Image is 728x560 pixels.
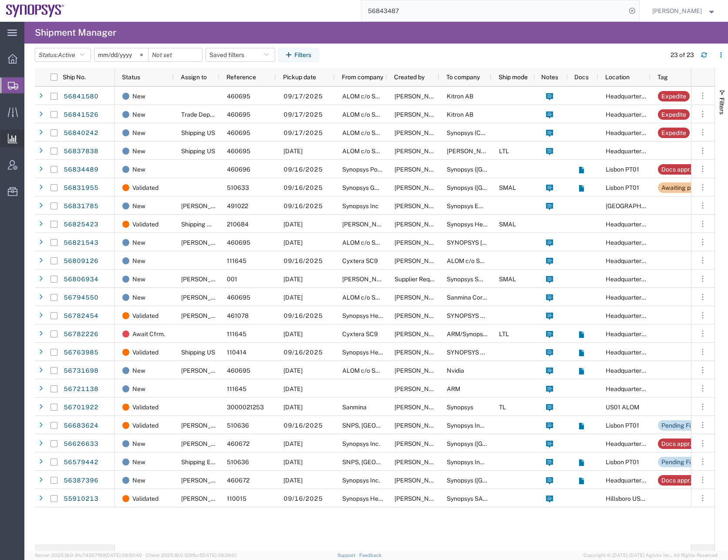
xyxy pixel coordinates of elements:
[283,495,323,502] span: 09/16/2025
[499,74,528,81] span: Ship mode
[63,492,99,506] a: 55910213
[394,166,495,173] span: Marilia de Melo Fernandes
[6,4,64,17] img: logo
[394,257,444,264] span: Nicolas Tomaro
[181,74,207,81] span: Assign to
[63,455,99,469] a: 56579442
[227,148,250,155] span: 460695
[447,221,531,228] span: Synopsys Headquarters USSV
[359,553,381,558] a: Feedback
[63,74,86,81] span: Ship No.
[342,404,367,411] span: Sanmina
[447,385,460,392] span: ARM
[132,142,145,160] span: New
[606,166,639,173] span: Lisbon PT01
[342,202,379,209] span: Synopsys Inc
[132,105,145,124] span: New
[206,48,275,62] button: Saved filters
[606,202,684,209] span: Hyderabad IN09
[35,22,116,44] h4: Shipment Manager
[132,288,145,307] span: New
[606,349,662,356] span: Headquarters USSV
[283,349,323,356] span: 09/16/2025
[227,111,250,118] span: 460695
[574,74,589,81] span: Docs
[499,404,506,411] span: TL
[227,221,249,228] span: 210684
[661,164,695,175] div: Docs approval needed
[342,459,470,466] span: SNPS, Portugal Unipessoal, Lda.
[227,294,250,301] span: 460695
[227,477,249,484] span: 460672
[283,367,303,374] span: 09/19/2025
[283,239,303,246] span: 09/18/2025
[447,422,512,429] span: Synopsys India PVT Ltd.
[181,495,231,502] span: Zach Anderson
[447,166,583,173] span: Synopsys (India) Private Limited
[606,294,662,301] span: Headquarters USSV
[132,124,145,142] span: New
[606,385,662,392] span: Headquarters USSV
[63,90,99,104] a: 56841580
[283,294,303,301] span: 09/19/2025
[201,553,236,558] span: [DATE] 09:39:01
[342,331,378,337] span: Cyxtera SC9
[132,380,145,398] span: New
[283,276,303,283] span: 09/12/2025
[63,309,99,323] a: 56782454
[342,495,426,502] span: Synopsys Headquarters USSV
[342,367,404,374] span: ALOM c/o SYNOPSYS
[606,148,662,155] span: Headquarters USSV
[394,184,495,191] span: Marilia de Melo Fernandes
[283,166,323,173] span: 09/16/2025
[283,312,323,319] span: 09/16/2025
[227,495,246,502] span: 110015
[283,331,303,337] span: 09/11/2025
[63,254,99,268] a: 56809126
[181,294,231,301] span: Rafael Chacon
[394,459,444,466] span: Diogo Tomas
[447,276,507,283] span: Synopsys Sweden AB
[283,422,323,429] span: 09/16/2025
[181,440,231,447] span: Zach Anderson
[394,331,444,337] span: Nicolas Tomaro
[541,74,558,81] span: Notes
[342,257,378,264] span: Cyxtera SC9
[283,93,323,100] span: 09/17/2025
[132,416,158,435] span: Validated
[661,109,686,120] div: Expedite
[606,367,662,374] span: Headquarters USSV
[283,202,323,209] span: 09/16/2025
[394,312,444,319] span: Thomas Nguyen
[661,420,695,431] div: Pending Finance Approval
[447,257,508,264] span: ALOM c/o SYNOPSYS
[394,239,444,246] span: Jerry Domalanta
[227,129,250,136] span: 460695
[132,87,145,105] span: New
[227,276,237,283] span: 001
[227,166,250,173] span: 460696
[499,184,516,191] span: SMAL
[394,93,444,100] span: Jerry Domalanta
[394,477,444,484] span: Zach Anderson
[181,477,231,484] span: Zach Anderson
[394,440,444,447] span: Zach Anderson
[446,74,480,81] span: To company
[342,440,380,447] span: Synopsys Inc.
[342,312,426,319] span: Synopsys Headquarters USSV
[227,93,250,100] span: 460695
[63,419,99,433] a: 56683624
[342,148,404,155] span: ALOM c/o SYNOPSYS
[148,48,202,61] input: Not set
[447,459,512,466] span: Synopsys India PVT Ltd.
[394,276,442,283] span: Supplier Request
[283,257,323,264] span: 09/16/2025
[227,404,264,411] span: 3000021253
[283,459,303,466] span: 08/27/2025
[63,401,99,415] a: 56701922
[606,129,662,136] span: Headquarters USSV
[94,48,148,61] input: Not set
[718,98,725,115] span: Filters
[283,74,316,81] span: Pickup date
[132,489,158,508] span: Validated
